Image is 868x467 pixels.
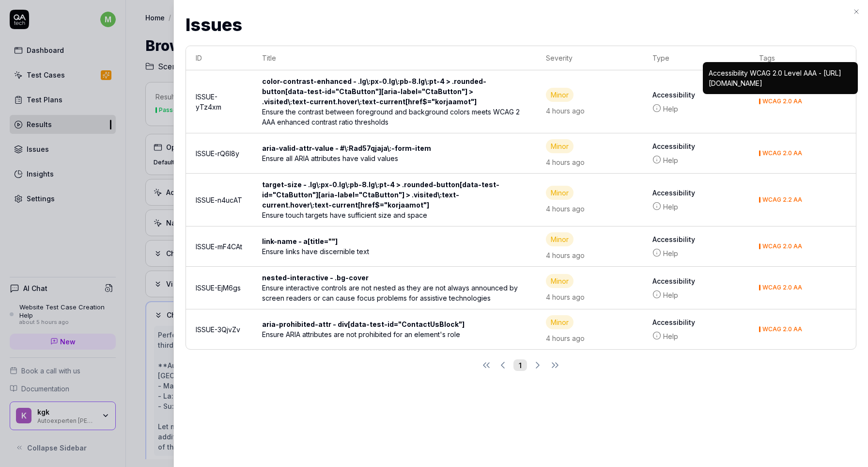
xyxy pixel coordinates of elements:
[652,188,740,198] b: Accessibility
[546,88,573,102] div: Minor
[652,234,740,244] b: Accessibility
[513,359,527,371] button: 1
[546,158,585,166] time: 4 hours ago
[546,274,573,288] div: Minor
[652,90,740,100] b: Accessibility
[652,290,740,300] a: Help
[759,148,802,159] button: WCAG 2.0 AA
[652,331,740,341] a: Help
[652,104,740,114] a: Help
[262,76,527,107] div: color-contrast-enhanced - .lg\:px-0.lg\:pb-8.lg\:pt-4 > .rounded-button[data-test-id="CtaButton"]...
[762,98,802,104] div: WCAG 2.0 AA
[196,325,240,334] a: ISSUE-3QjvZv
[262,179,527,210] div: target-size - .lg\:px-0.lg\:pb-8.lg\:pt-4 > .rounded-button[data-test-id="CtaButton"][aria-label=...
[762,243,802,249] div: WCAG 2.0 AA
[546,251,585,259] time: 4 hours ago
[652,317,740,327] b: Accessibility
[652,202,740,212] a: Help
[652,248,740,258] a: Help
[759,283,802,293] button: WCAG 2.0 AA
[759,324,802,335] button: WCAG 2.0 AA
[262,273,376,283] div: nested-interactive - .bg-cover
[196,284,241,292] a: ISSUE-EjM6gs
[652,276,740,286] b: Accessibility
[762,285,802,290] div: WCAG 2.0 AA
[546,232,573,246] div: Minor
[762,197,802,203] div: WCAG 2.2 AA
[196,149,239,158] a: ISSUE-rQ6l8y
[262,107,527,127] div: Ensure the contrast between foreground and background colors meets WCAG 2 AAA enhanced contrast r...
[546,107,585,115] time: 4 hours ago
[196,93,221,111] a: ISSUE-yTz4xm
[546,315,573,329] div: Minor
[652,141,740,151] b: Accessibility
[759,195,802,205] button: WCAG 2.2 AA
[186,12,856,38] h2: Issues
[262,246,527,257] div: Ensure links have discernible text
[759,97,802,107] button: WCAG 2.0 AA
[262,143,439,153] div: aria-valid-attr-value - #\:Rad57qjaja\:-form-item
[536,46,643,70] th: Severity
[262,329,527,339] div: Ensure ARIA attributes are not prohibited for an element's role
[546,334,585,342] time: 4 hours ago
[196,196,242,204] a: ISSUE-n4ucAT
[762,326,802,332] div: WCAG 2.0 AA
[709,68,852,88] div: Accessibility WCAG 2.0 Level AAA - [URL][DOMAIN_NAME]
[252,46,536,70] th: Title
[196,242,242,251] a: ISSUE-mF4CAt
[749,46,856,70] th: Tags
[546,293,585,301] time: 4 hours ago
[186,46,252,70] th: ID
[262,283,527,303] div: Ensure interactive controls are not nested as they are not always announced by screen readers or ...
[262,210,527,220] div: Ensure touch targets have sufficient size and space
[643,46,749,70] th: Type
[546,205,585,213] time: 4 hours ago
[546,186,573,200] div: Minor
[262,319,472,329] div: aria-prohibited-attr - div[data-test-id="ContactUsBlock"]
[762,150,802,156] div: WCAG 2.0 AA
[262,153,527,163] div: Ensure all ARIA attributes have valid values
[652,155,740,165] a: Help
[759,242,802,252] button: WCAG 2.0 AA
[546,139,573,153] div: Minor
[262,236,345,246] div: link-name - a[title=""]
